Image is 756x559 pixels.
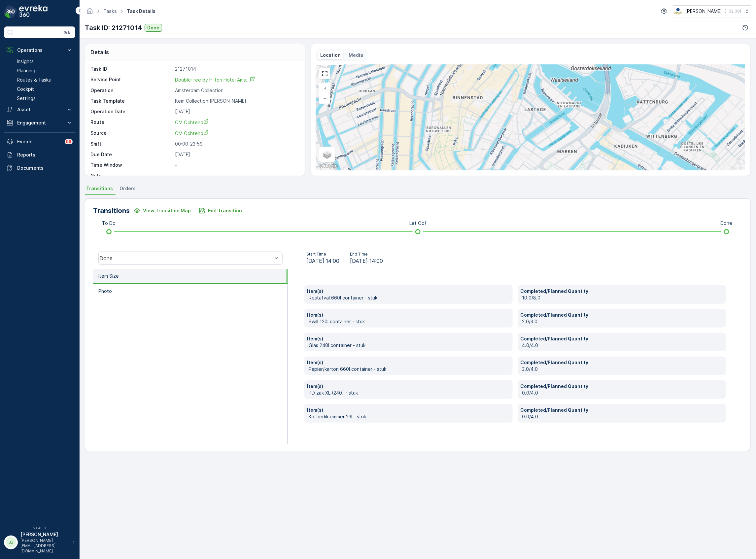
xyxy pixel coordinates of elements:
[320,52,341,58] p: Location
[17,58,34,65] p: Insights
[20,531,69,538] p: [PERSON_NAME]
[521,383,723,390] p: Completed/Planned Quantity
[4,44,75,57] button: Operations
[98,288,112,295] p: Photo
[306,257,339,265] span: [DATE] 14:00
[521,335,723,342] p: Completed/Planned Quantity
[725,9,741,14] p: ( +02:00 )
[145,24,162,32] button: Done
[175,130,209,136] span: OM Ochtend
[17,67,35,74] p: Planning
[309,342,510,349] p: Glas 240l container - stuk
[306,252,339,257] p: Start Time
[349,52,363,58] p: Media
[90,130,172,137] p: Source
[17,138,61,145] p: Events
[90,141,172,147] p: Shift
[175,141,298,147] p: 00:00-23:59
[307,359,510,366] p: Item(s)
[521,312,723,318] p: Completed/Planned Quantity
[98,273,119,279] p: Item Size
[175,172,298,179] p: -
[86,10,93,16] a: Homepage
[90,108,172,115] p: Operation Date
[4,103,75,116] button: Asset
[14,66,75,75] a: Planning
[307,383,510,390] p: Item(s)
[17,86,34,92] p: Cockpit
[17,47,62,53] p: Operations
[309,318,510,325] p: Swill 120l container - stuk
[195,205,246,216] button: Edit Transition
[307,312,510,318] p: Item(s)
[175,151,298,158] p: [DATE]
[14,57,75,66] a: Insights
[324,85,326,91] span: +
[175,130,298,137] a: OM Ochtend
[522,413,723,420] p: 0.0/4.0
[4,526,75,530] span: v 1.49.0
[19,5,48,18] img: logo_dark-DEwI_e13.png
[90,172,172,179] p: Note
[90,162,172,168] p: Time Window
[320,147,334,162] a: Layers
[320,93,330,103] a: Zoom Out
[17,106,62,113] p: Asset
[4,5,17,18] img: logo
[175,87,298,94] p: Amsterdam Collection
[20,538,69,554] p: [PERSON_NAME][EMAIL_ADDRESS][DOMAIN_NAME]
[4,531,75,554] button: JJ[PERSON_NAME][PERSON_NAME][EMAIL_ADDRESS][DOMAIN_NAME]
[521,288,723,295] p: Completed/Planned Quantity
[673,5,751,17] button: [PERSON_NAME](+02:00)
[324,95,327,101] span: −
[103,8,117,14] a: Tasks
[14,85,75,94] a: Cockpit
[90,66,172,72] p: Task ID
[175,119,298,126] a: OM Ochtend
[143,207,191,214] p: View Transition Map
[522,295,723,301] p: 10.0/8.0
[410,220,426,227] p: Let Op!
[175,76,255,83] a: DoubleTree by Hilton Hotel Ams...
[17,120,62,126] p: Engagement
[85,23,142,33] p: Task ID: 21271014
[175,120,209,125] span: OM Ochtend
[309,366,510,372] p: Papier/karton 660l container - stuk
[309,390,510,396] p: PD zak-XL (240) - stuk
[17,152,73,158] p: Reports
[686,8,722,15] p: [PERSON_NAME]
[521,359,723,366] p: Completed/Planned Quantity
[147,24,159,31] p: Done
[86,185,113,192] span: Transitions
[309,413,510,420] p: Koffiedik emmer 23l - stuk
[17,165,73,171] p: Documents
[14,75,75,85] a: Routes & Tasks
[522,318,723,325] p: 2.0/3.0
[522,342,723,349] p: 4.0/4.0
[307,288,510,295] p: Item(s)
[175,98,298,104] p: Item Collection [PERSON_NAME]
[4,148,75,161] a: Reports
[90,76,172,83] p: Service Point
[17,77,51,83] p: Routes & Tasks
[318,162,339,170] a: Open this area in Google Maps (opens a new window)
[90,87,172,94] p: Operation
[522,366,723,372] p: 3.0/4.0
[522,390,723,396] p: 0.0/4.0
[350,252,383,257] p: End Time
[125,8,157,15] span: Task Details
[309,295,510,301] p: Restafval 660l container - stuk
[130,205,195,216] button: View Transition Map
[175,66,298,72] p: 21271014
[6,537,16,548] div: JJ
[4,161,75,175] a: Documents
[66,139,71,144] p: 99
[521,407,723,413] p: Completed/Planned Quantity
[320,83,330,93] a: Zoom In
[208,207,242,214] p: Edit Transition
[4,135,75,148] a: Events99
[93,206,130,216] p: Transitions
[175,77,255,83] span: DoubleTree by Hilton Hotel Ams...
[17,95,36,102] p: Settings
[673,8,683,15] img: basis-logo_rgb2x.png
